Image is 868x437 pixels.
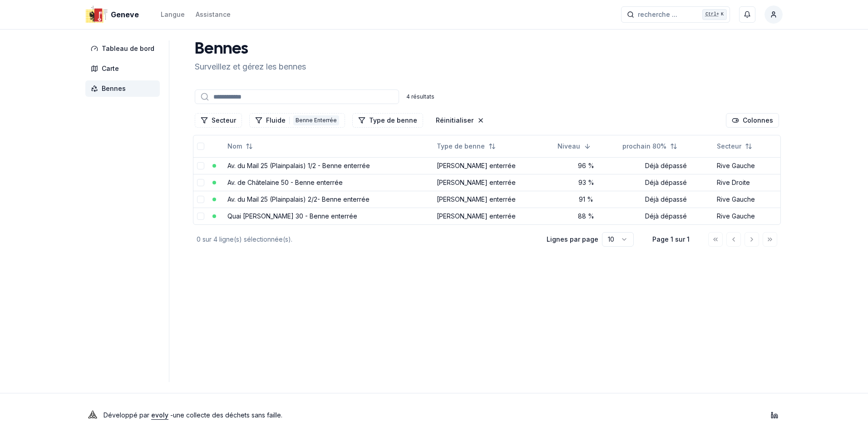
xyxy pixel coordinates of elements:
button: Not sorted. Click to sort ascending. [431,139,501,154]
div: 88 % [557,212,615,221]
p: Lignes par page [547,235,598,244]
div: 96 % [557,161,615,170]
a: Carte [85,60,163,77]
a: Av. du Mail 25 (Plainpalais) 2/2- Benne enterrée [227,195,370,203]
p: Développé par - une collecte des déchets sans faille . [104,409,282,422]
h1: Bennes [195,40,306,59]
div: 93 % [557,178,615,187]
span: Carte [102,64,119,73]
span: Type de benne [437,142,485,151]
span: prochain 80% [622,142,666,151]
a: Tableau de bord [85,40,163,57]
button: select-row [197,162,204,169]
div: 0 sur 4 ligne(s) sélectionnée(s). [197,235,532,244]
button: Not sorted. Click to sort ascending. [711,139,758,154]
span: Nom [227,142,242,151]
button: Filtrer les lignes [195,113,242,128]
button: Not sorted. Click to sort ascending. [617,139,683,154]
div: Déjà dépassé [622,178,710,187]
button: Langue [161,9,185,20]
a: Quai [PERSON_NAME] 30 - Benne enterrée [227,212,357,220]
img: Evoly Logo [85,408,100,422]
span: Bennes [102,84,126,93]
a: Bennes [85,80,163,97]
td: [PERSON_NAME] enterrée [433,174,554,191]
td: Rive Gauche [713,208,780,224]
button: select-row [197,213,204,220]
button: Not sorted. Click to sort ascending. [222,139,258,154]
button: Cocher les colonnes [726,113,779,128]
a: Geneve [85,9,143,20]
div: Page 1 sur 1 [648,235,694,244]
span: Tableau de bord [102,44,154,53]
div: Déjà dépassé [622,212,710,221]
td: Rive Droite [713,174,780,191]
td: Rive Gauche [713,191,780,208]
div: Déjà dépassé [622,195,710,204]
button: Réinitialiser les filtres [430,113,490,128]
span: Niveau [557,142,580,151]
div: Déjà dépassé [622,161,710,170]
button: Filtrer les lignes [249,113,345,128]
a: evoly [151,411,168,419]
button: select-row [197,179,204,186]
div: Langue [161,10,185,19]
a: Av. de Châtelaine 50 - Benne enterrée [227,179,343,186]
td: [PERSON_NAME] enterrée [433,191,554,208]
button: recherche ...Ctrl+K [621,6,730,23]
span: recherche ... [638,10,677,19]
a: Av. du Mail 25 (Plainpalais) 1/2 - Benne enterrée [227,162,370,169]
td: [PERSON_NAME] enterrée [433,157,554,174]
div: 4 résultats [406,93,434,100]
td: Rive Gauche [713,157,780,174]
div: 91 % [557,195,615,204]
p: Surveillez et gérez les bennes [195,60,306,73]
button: Sorted descending. Click to sort ascending. [552,139,597,154]
a: Assistance [196,9,231,20]
div: Benne Enterrée [293,115,339,125]
button: select-row [197,196,204,203]
span: Geneve [111,9,139,20]
img: Geneve Logo [85,4,107,25]
button: select-all [197,143,204,150]
td: [PERSON_NAME] enterrée [433,208,554,224]
button: Filtrer les lignes [352,113,423,128]
span: Secteur [717,142,741,151]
